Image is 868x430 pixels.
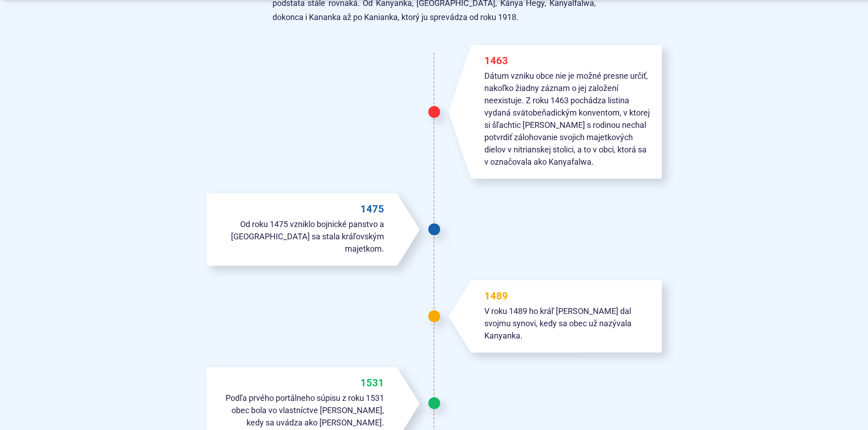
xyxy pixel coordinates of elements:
[484,56,651,66] p: 1463
[217,204,384,214] p: 1475
[217,378,384,388] p: 1531
[484,70,651,168] p: Dátum vzniku obce nie je možné presne určiť, nakoľko žiadny záznam o jej založení neexistuje. Z r...
[484,291,651,301] p: 1489
[484,305,651,342] p: V roku 1489 ho kráľ [PERSON_NAME] dal svojmu synovi, kedy sa obec už nazývala Kanyanka.
[217,392,384,429] p: Podľa prvého portálneho súpisu z roku 1531 obec bola vo vlastníctve [PERSON_NAME], kedy sa uvádza...
[217,218,384,255] p: Od roku 1475 vzniklo bojnické panstvo a [GEOGRAPHIC_DATA] sa stala kráľovským majetkom.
